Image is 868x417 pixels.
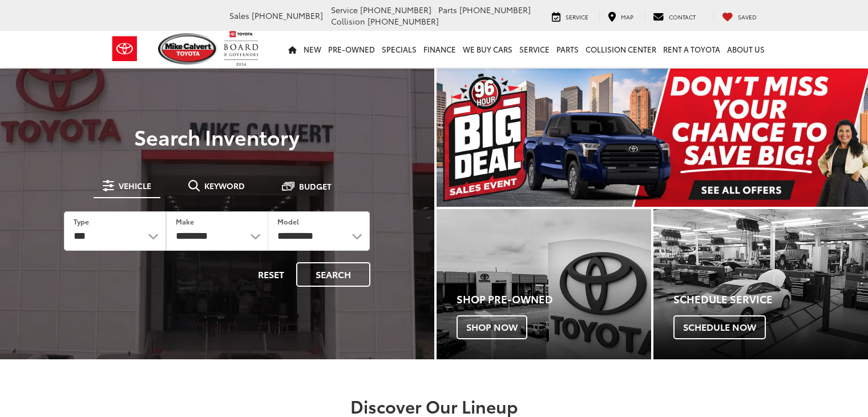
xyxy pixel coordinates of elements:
span: [PHONE_NUMBER] [360,4,431,15]
a: Finance [420,31,459,67]
img: Mike Calvert Toyota [158,33,219,65]
a: Contact [644,10,704,22]
a: Map [599,10,642,22]
a: Service [516,31,553,67]
h4: Schedule Service [673,294,868,305]
h3: Search Inventory [48,125,386,148]
button: Search [296,262,370,287]
span: Collision [331,15,365,27]
a: WE BUY CARS [459,31,516,67]
h2: Discover Our Lineup [32,396,837,415]
span: Saved [738,13,757,21]
label: Model [277,216,299,226]
a: Collision Center [582,31,660,67]
button: Reset [248,262,294,287]
span: Sales [229,10,249,21]
span: [PHONE_NUMBER] [459,4,531,15]
span: Map [621,13,633,21]
a: Parts [553,31,582,67]
label: Make [176,216,194,226]
h4: Shop Pre-Owned [457,294,651,305]
div: Toyota [437,209,651,359]
span: [PHONE_NUMBER] [252,10,323,21]
span: Contact [669,13,696,21]
a: Specials [378,31,420,67]
span: Service [566,13,588,21]
a: About Us [724,31,768,67]
div: Toyota [653,209,868,359]
span: Service [331,4,358,15]
span: Vehicle [119,182,151,190]
a: Schedule Service Schedule Now [653,209,868,359]
span: Keyword [204,182,245,190]
span: Shop Now [457,315,527,339]
span: Parts [438,4,457,15]
span: [PHONE_NUMBER] [368,15,439,27]
span: Schedule Now [673,315,766,339]
a: New [300,31,325,67]
a: Pre-Owned [325,31,378,67]
a: Service [543,10,597,22]
img: Toyota [103,30,146,67]
span: Budget [299,182,332,190]
label: Type [74,216,89,226]
a: Rent a Toyota [660,31,724,67]
a: Shop Pre-Owned Shop Now [437,209,651,359]
a: My Saved Vehicles [713,10,765,22]
a: Home [285,31,300,67]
